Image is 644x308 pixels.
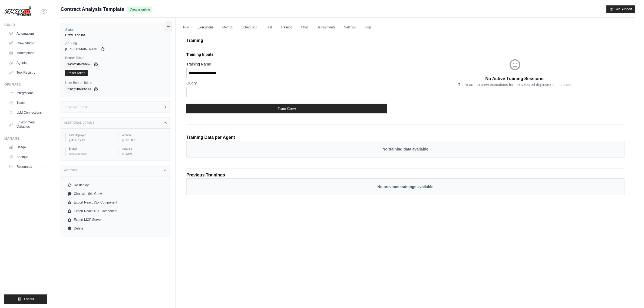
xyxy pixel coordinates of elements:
[65,42,166,46] label: API URL
[341,22,359,33] a: Settings
[65,86,93,93] code: 51c21b639290
[16,165,32,169] span: Resources
[6,108,47,117] a: LLM Connections
[65,189,166,198] a: Chat with this Crew
[6,162,47,171] button: Resources
[263,22,275,33] a: Test
[6,153,47,161] a: Settings
[65,81,166,85] label: User Bearer Token
[64,121,94,124] h3: Additional Details
[4,6,31,17] img: Logo
[65,181,166,189] button: Re-deploy
[127,6,152,12] span: Crew is online
[65,224,166,233] a: Delete
[4,294,47,304] button: Logout
[65,47,100,51] span: [URL][DOMAIN_NAME]
[65,61,93,68] code: 141e1d62ab67
[194,22,217,33] a: Executions
[122,133,166,137] label: Version
[4,82,47,87] div: Operate
[186,61,387,67] label: Training Name
[606,5,635,13] button: Get Support
[186,37,625,44] p: Training
[192,184,619,189] p: No previous trainings available
[192,146,619,152] p: No training data available
[65,33,166,37] div: Crew is online
[64,169,77,172] h3: Actions
[6,143,47,152] a: Usage
[69,147,114,151] label: Branch
[69,152,87,155] span: Default branch
[69,133,114,137] label: Last Deployed
[64,106,90,109] h3: Test Endpoints
[6,29,47,38] a: Automations
[6,39,47,48] a: Crew Studio
[186,52,405,57] p: Training Inputs
[186,134,235,141] p: Training Data per Agent
[61,5,124,13] span: Contract Analysis Template
[361,22,375,33] a: Logs
[65,56,166,60] label: Bearer Token
[298,22,311,33] a: Chat
[69,139,85,142] time: August 25, 2025 at 17:03 CEST
[65,207,166,215] a: Export React TSX Component
[122,138,166,142] div: 0.130.0
[238,22,260,33] a: Scheduling
[219,22,236,33] a: Metrics
[65,28,166,32] label: Status
[6,68,47,77] a: Tool Registry
[65,198,166,207] a: Export React JSX Component
[6,99,47,107] a: Traces
[458,82,572,87] p: There are no crew executions for the selected deployment instance.
[186,80,387,86] label: Query
[485,76,544,82] p: No Active Training Sessions.
[6,49,47,57] a: Marketplace
[186,172,625,178] p: Previous Trainings
[122,147,166,151] label: Instance
[6,89,47,97] a: Integrations
[180,22,192,33] a: Run
[186,104,387,113] button: Train Crew
[278,22,296,33] a: Training
[313,22,339,33] a: Deployments
[4,136,47,141] div: Manage
[24,297,34,301] span: Logout
[6,58,47,67] a: Agents
[65,215,166,224] a: Export MCP Server
[6,118,47,131] a: Environment Variables
[122,152,166,156] div: Crew
[4,23,47,27] div: Build
[65,70,88,76] a: Reset Token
